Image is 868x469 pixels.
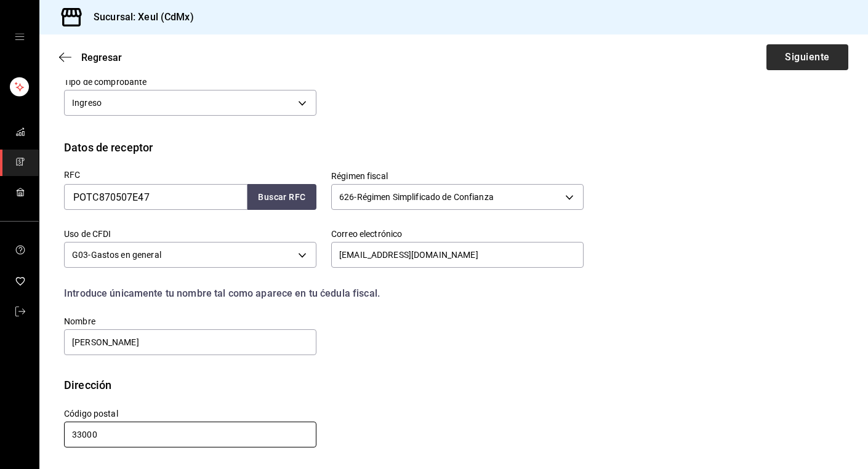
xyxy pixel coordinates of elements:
[64,317,316,326] label: Nombre
[331,230,584,238] label: Correo electrónico
[64,286,584,301] div: Introduce únicamente tu nombre tal como aparece en tu ćedula fiscal.
[64,230,316,238] label: Uso de CFDI
[72,249,161,261] span: G03 - Gastos en general
[64,377,111,393] div: Dirección
[331,172,584,180] label: Régimen fiscal
[766,44,848,70] button: Siguiente
[64,422,316,447] input: Obligatorio
[59,52,122,63] button: Regresar
[64,409,316,418] label: Código postal
[339,191,494,203] span: 626 - Régimen Simplificado de Confianza
[72,97,102,109] span: Ingreso
[81,52,122,63] span: Regresar
[84,10,194,25] h3: Sucursal: Xeul (CdMx)
[64,78,316,86] label: Tipo de comprobante
[15,32,25,42] button: open drawer
[64,170,316,179] label: RFC
[247,184,316,210] button: Buscar RFC
[64,139,153,156] div: Datos de receptor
